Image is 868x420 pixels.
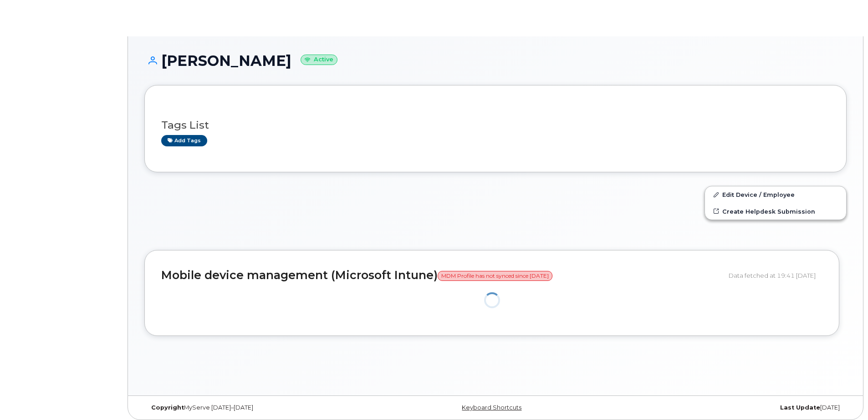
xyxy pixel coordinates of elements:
div: MyServe [DATE]–[DATE] [144,404,378,411]
h2: Mobile device management (Microsoft Intune) [161,269,722,282]
a: Keyboard Shortcuts [462,404,521,411]
a: Edit Device / Employee [705,186,846,203]
strong: Copyright [151,404,184,411]
h1: [PERSON_NAME] [144,53,847,69]
strong: Last Update [780,404,820,411]
a: Create Helpdesk Submission [705,203,846,220]
span: MDM Profile has not synced since [DATE] [438,271,552,281]
a: Add tags [161,135,207,146]
h3: Tags List [161,120,830,131]
small: Active [301,55,337,65]
div: [DATE] [613,404,847,411]
div: Data fetched at 19:41 [DATE] [729,267,822,284]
